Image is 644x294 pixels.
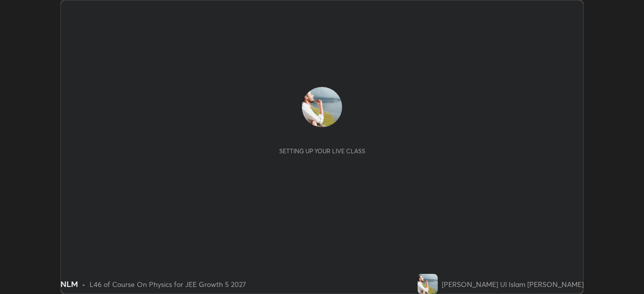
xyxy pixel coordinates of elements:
[279,147,365,155] div: Setting up your live class
[90,279,246,289] div: L46 of Course On Physics for JEE Growth 5 2027
[418,274,438,294] img: 8542fd9634654b18b5ab1538d47c8f9c.jpg
[302,87,342,127] img: 8542fd9634654b18b5ab1538d47c8f9c.jpg
[82,279,86,289] div: •
[60,278,78,290] div: NLM
[442,279,584,289] div: [PERSON_NAME] Ul Islam [PERSON_NAME]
